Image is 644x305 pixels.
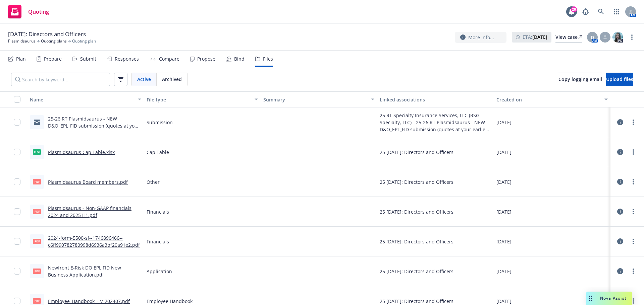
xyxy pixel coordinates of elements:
input: Toggle Row Selected [14,238,20,245]
div: 26 [571,6,577,12]
input: Toggle Row Selected [14,178,20,185]
input: Toggle Row Selected [14,298,20,304]
span: [DATE] [496,268,512,275]
span: [DATE] [496,238,512,245]
input: Search by keyword... [11,73,110,86]
button: More info... [455,32,506,43]
a: Quoting [5,2,52,21]
span: [DATE] [496,149,512,156]
span: Quoting [28,9,49,14]
div: 25 [DATE]: Directors and Officers [380,149,453,156]
input: Toggle Row Selected [14,268,20,275]
img: photo [612,32,623,43]
span: Copy logging email [558,76,602,82]
span: Other [147,178,160,185]
span: More info... [468,34,494,41]
div: Compare [159,56,179,62]
a: Employee_Handbook_-_v_202407.pdf [48,298,130,304]
input: Toggle Row Selected [14,119,20,126]
div: Plan [16,56,26,62]
button: Created on [494,91,610,107]
span: Archived [162,76,182,83]
a: Plasmidsaurus - Non-GAAP financials 2024 and 2025 H1.pdf [48,205,131,218]
span: pdf [33,298,41,303]
span: pdf [33,179,41,184]
a: Plasmidsaurus Cap Table.xlsx [48,149,115,155]
div: Linked associations [380,96,491,103]
a: more [629,148,637,156]
a: Plasmidsaurus [8,38,36,44]
div: 25 [DATE]: Directors and Officers [380,268,453,275]
a: more [629,237,637,245]
span: [DATE] [496,119,512,126]
div: File type [147,96,251,103]
span: [DATE]: Directors and Officers [8,30,86,38]
span: Cap Table [147,149,169,156]
div: Created on [496,96,600,103]
a: Switch app [610,5,623,18]
a: more [629,178,637,186]
div: Summary [263,96,367,103]
span: Financials [147,208,169,215]
span: Application [147,268,172,275]
a: View case [555,32,582,43]
span: pdf [33,239,41,244]
span: ETA : [523,33,547,41]
span: pdf [33,209,41,214]
span: xlsx [33,149,41,154]
button: File type [144,91,261,107]
a: more [628,33,636,41]
span: Upload files [606,76,633,82]
strong: [DATE] [532,34,547,40]
div: Files [263,56,273,62]
div: Drag to move [586,292,595,305]
span: [DATE] [496,298,512,305]
a: Search [594,5,608,18]
span: [DATE] [496,178,512,185]
span: [DATE] [496,208,512,215]
a: 2024-form-5500-sf--1746896466--c6ff990782780998d6936a3bf20a91e2.pdf [48,235,140,248]
a: more [629,267,637,275]
input: Toggle Row Selected [14,149,20,155]
a: 25-26 RT Plasmidsaurus - NEW D&O_EPL_FID submission (quotes at your earliest opportunity).msg [48,116,140,136]
span: Financials [147,238,169,245]
span: Nova Assist [600,295,627,301]
a: more [629,208,637,216]
div: Propose [197,56,215,62]
input: Select all [14,96,20,103]
button: Copy logging email [558,73,602,86]
div: 25 [DATE]: Directors and Officers [380,298,453,305]
a: Quoting plans [41,38,67,44]
span: pdf [33,269,41,274]
button: Nova Assist [586,292,632,305]
span: Employee Handbook [147,298,193,305]
button: Summary [261,91,377,107]
a: more [629,118,637,126]
div: Prepare [44,56,62,62]
a: Report a Bug [579,5,592,18]
a: Plasmidsaurus Board members.pdf [48,179,128,185]
div: Bind [234,56,245,62]
span: Submission [147,119,173,126]
div: 25 [DATE]: Directors and Officers [380,238,453,245]
span: D [591,34,594,41]
input: Toggle Row Selected [14,208,20,215]
div: Name [30,96,134,103]
button: Linked associations [377,91,494,107]
div: Responses [115,56,139,62]
button: Upload files [606,73,633,86]
div: 25 RT Specialty Insurance Services, LLC (RSG Specialty, LLC) - 25-26 RT Plasmidsaurus - NEW D&O_E... [380,112,491,133]
span: Quoting plan [72,38,96,44]
div: View case [555,32,582,42]
div: Submit [80,56,96,62]
span: Active [137,76,151,83]
a: more [629,297,637,305]
div: 25 [DATE]: Directors and Officers [380,178,453,185]
button: Name [27,91,144,107]
div: 25 [DATE]: Directors and Officers [380,208,453,215]
a: Newfront E-Risk DO EPL FID New Business Application.pdf [48,264,121,278]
